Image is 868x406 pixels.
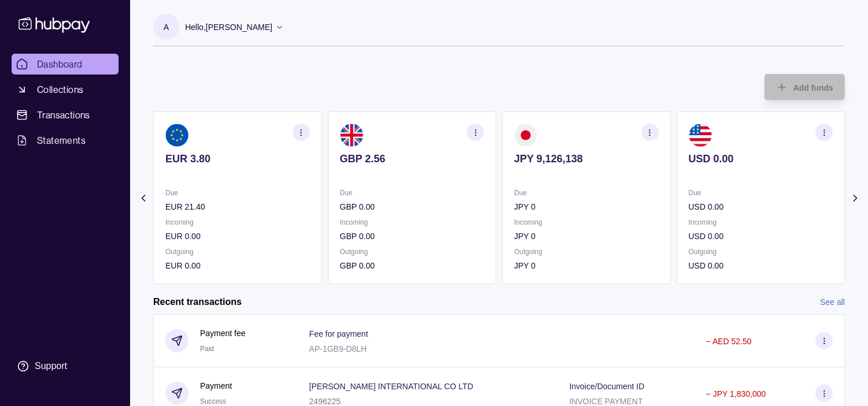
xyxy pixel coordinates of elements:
[37,133,86,147] span: Statements
[340,152,485,165] p: GBP 2.56
[12,105,119,125] a: Transactions
[689,216,833,229] p: Incoming
[12,130,119,151] a: Statements
[689,200,833,213] p: USD 0.00
[514,187,659,199] p: Due
[165,152,310,165] p: EUR 3.80
[514,200,659,213] p: JPY 0
[165,230,310,243] p: EUR 0.00
[793,83,833,92] span: Add funds
[37,57,83,71] span: Dashboard
[340,124,363,147] img: gb
[200,397,226,405] span: Success
[37,83,83,96] span: Collections
[340,216,485,229] p: Incoming
[165,187,310,199] p: Due
[514,124,537,147] img: jp
[340,187,485,199] p: Due
[689,230,833,243] p: USD 0.00
[340,230,485,243] p: GBP 0.00
[165,259,310,272] p: EUR 0.00
[514,245,659,258] p: Outgoing
[200,379,232,392] p: Payment
[153,296,242,308] h2: Recent transactions
[689,245,833,258] p: Outgoing
[309,382,474,391] p: [PERSON_NAME] INTERNATIONAL CO LTD
[35,360,67,373] div: Support
[165,200,310,213] p: EUR 21.40
[164,21,169,33] p: A
[706,389,766,398] p: − JPY 1,830,000
[706,337,752,346] p: − AED 52.50
[689,152,833,165] p: USD 0.00
[165,245,310,258] p: Outgoing
[689,124,712,147] img: us
[12,54,119,75] a: Dashboard
[514,152,659,165] p: JPY 9,126,138
[340,259,485,272] p: GBP 0.00
[309,344,367,353] p: AP-1GB9-D8LH
[309,397,341,406] p: 2496225
[514,230,659,243] p: JPY 0
[689,259,833,272] p: USD 0.00
[309,329,368,338] p: Fee for payment
[200,345,214,353] span: Paid
[165,124,189,147] img: eu
[340,245,485,258] p: Outgoing
[569,382,644,391] p: Invoice/Document ID
[514,259,659,272] p: JPY 0
[569,397,642,406] p: INVOICE PAYMENT
[689,187,833,199] p: Due
[12,79,119,100] a: Collections
[12,354,119,378] a: Support
[340,200,485,213] p: GBP 0.00
[185,21,272,33] p: Hello, [PERSON_NAME]
[514,216,659,229] p: Incoming
[37,108,90,122] span: Transactions
[165,216,310,229] p: Incoming
[820,296,845,308] a: See all
[764,74,845,100] button: Add funds
[200,327,246,340] p: Payment fee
